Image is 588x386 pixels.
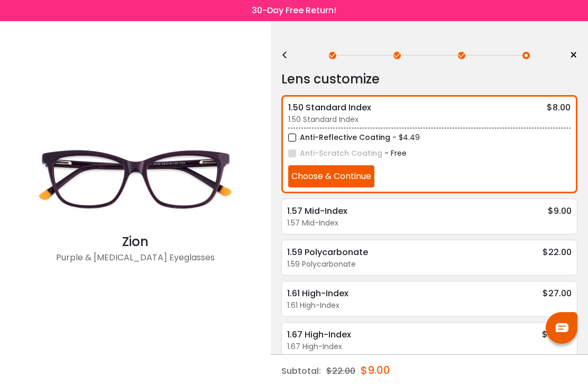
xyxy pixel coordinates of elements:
[281,51,297,60] div: <
[543,246,572,259] span: $22.00
[287,287,348,300] div: 1.61 High-Index
[548,204,572,218] span: $9.00
[562,48,577,63] a: ×
[392,132,420,143] span: - $4.49
[543,287,572,300] span: $27.00
[384,148,407,158] span: - Free
[30,127,241,232] img: Purple Zion - Acetate Eyeglasses
[361,355,390,385] div: $9.00
[287,300,572,311] div: 1.61 High-Index
[287,246,368,259] div: 1.59 Polycarbonate
[288,147,382,160] label: Anti-Scratch Coating
[288,165,374,187] button: Choose & Continue
[556,323,568,332] img: chat
[287,218,572,229] div: 1.57 Mid-Index
[287,259,572,270] div: 1.59 Polycarbonate
[288,101,371,114] div: 1.50 Standard Index
[287,204,347,218] div: 1.57 Mid-Index
[547,101,571,114] span: $8.00
[281,69,577,90] div: Lens customize
[288,114,571,125] div: 1.50 Standard Index
[287,328,351,341] div: 1.67 High-Index
[30,232,241,251] div: Zion
[288,131,390,144] label: Anti-Reflective Coating
[569,48,577,63] span: ×
[30,251,241,272] div: Purple & [MEDICAL_DATA] Eyeglasses
[287,341,572,352] div: 1.67 High-Index
[542,328,572,341] span: $49.00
